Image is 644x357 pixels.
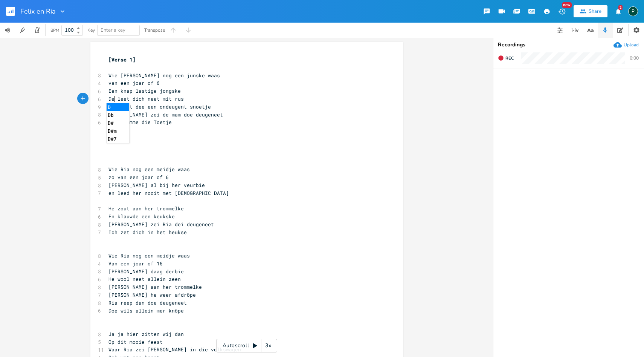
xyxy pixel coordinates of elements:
div: BPM [50,28,59,32]
span: [PERSON_NAME] he weer afdröpe [108,291,196,298]
span: Wat heat dee een ondeugent snoetje [108,103,211,110]
span: Waar Ria zei [PERSON_NAME] in die volkswagen [108,346,241,353]
div: Share [589,8,601,15]
button: New [554,5,569,18]
div: Key [87,28,95,32]
span: Van een joar of 16 [108,260,163,267]
div: Transpose [144,28,165,32]
span: He zout aan her trommelke [108,205,184,212]
span: [PERSON_NAME] zei Ria dei deugeneet [108,221,214,228]
span: Wie Ria nog een meidje waas [108,252,190,259]
span: Enter a key [101,27,125,34]
button: Upload [613,41,639,49]
div: Piepo [628,6,638,16]
span: He wool neet allein zeen [108,276,181,282]
div: Upload [624,42,639,48]
div: 2 [618,5,623,10]
li: D#m [107,127,129,135]
span: En klauwde een keukske [108,213,175,220]
span: Op dit mooie feest [108,339,163,345]
div: 3x [261,339,275,352]
span: Ria reep dan doe deugeneet [108,299,187,306]
button: 2 [610,5,626,18]
span: [Verse 1] [108,56,136,63]
span: [PERSON_NAME] aan her trommelke [108,283,202,290]
span: [PERSON_NAME] daag derbie [108,268,184,275]
div: New [562,2,572,8]
span: De leet dich neet mit rus [108,95,184,102]
span: Veer numme die Toetje [108,119,172,126]
button: Rec [495,52,517,64]
li: D#7 [107,135,129,143]
div: 0:00 [630,56,639,60]
div: Recordings [498,42,639,47]
span: Ja ja hier zitten wij dan [108,331,184,337]
span: [PERSON_NAME] al bij her veurbie [108,182,205,188]
span: Wie Ria nog een meidje waas [108,166,190,173]
span: Wie [PERSON_NAME] nog een junske waas [108,72,220,79]
button: Share [574,5,607,17]
span: Ich zet dich in het heukse [108,229,187,236]
span: [PERSON_NAME] zei de mam doe deugeneet [108,111,223,118]
li: D# [107,119,129,127]
button: P [628,3,638,20]
span: Rec [505,55,514,61]
li: D [107,103,129,111]
span: en leed her nooit met [DEMOGRAPHIC_DATA] [108,190,229,196]
span: van een joar of 6 [108,80,160,86]
li: Db [107,111,129,119]
span: Doe wils allein mer knöpe [108,307,184,314]
span: zo van een joar of 6 [108,174,169,181]
div: Autoscroll [216,339,277,352]
span: Een knap lastige jongske [108,87,181,94]
span: Felix en Ria [20,8,56,15]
